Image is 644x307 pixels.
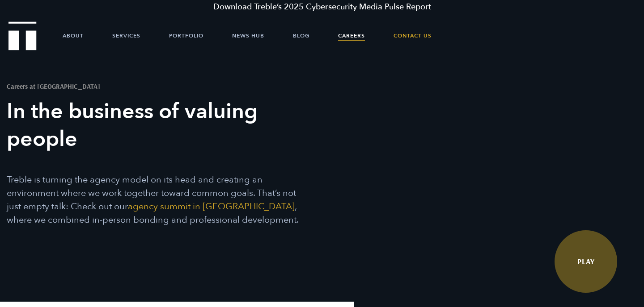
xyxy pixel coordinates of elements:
a: News Hub [232,22,264,49]
img: Treble logo [8,21,37,50]
a: agency summit in [GEOGRAPHIC_DATA] [128,200,295,212]
a: Contact Us [394,22,432,49]
h3: In the business of valuing people [7,98,306,153]
a: Treble Homepage [9,22,36,50]
a: Portfolio [169,22,203,49]
a: About [63,22,84,49]
h1: Careers at [GEOGRAPHIC_DATA] [7,83,306,90]
a: Blog [293,22,309,49]
a: Careers [338,22,365,49]
a: Watch Video [555,230,617,293]
a: Services [112,22,140,49]
p: Treble is turning the agency model on its head and creating an environment where we work together... [7,173,306,227]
